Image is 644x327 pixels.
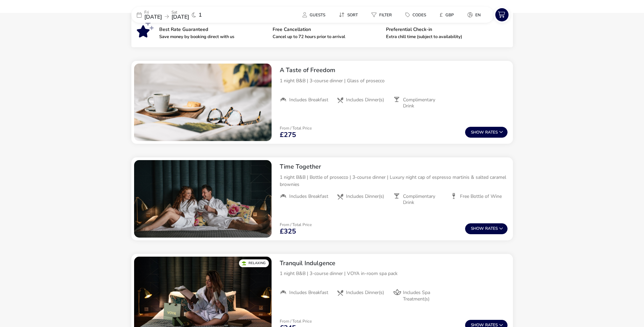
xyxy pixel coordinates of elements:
[297,10,331,20] button: Guests
[310,12,325,18] span: Guests
[280,259,508,267] h2: Tranquil Indulgence
[274,157,513,211] div: Time Together1 night B&B | Bottle of prosecco | 3-course dinner | Luxury night cap of espresso ma...
[465,223,508,234] button: ShowRates
[386,35,494,39] p: Extra chill time (subject to availability)
[280,174,508,188] p: 1 night B&B | Bottle of prosecco | 3-course dinner | Luxury night cap of espresso martinis & salt...
[460,193,502,200] span: Free Bottle of Wine
[134,160,272,238] swiper-slide: 1 / 1
[144,13,162,21] span: [DATE]
[403,97,445,109] span: Complimentary Drink
[465,127,508,138] button: ShowRates
[403,193,445,206] span: Complimentary Drink
[289,290,328,296] span: Includes Breakfast
[159,27,267,32] p: Best Rate Guaranteed
[379,12,392,18] span: Filter
[171,10,189,14] p: Sat
[280,77,508,84] p: 1 night B&B | 3-course dinner | Glass of prosecco
[289,193,328,200] span: Includes Breakfast
[412,12,426,18] span: Codes
[144,10,162,14] p: Fri
[366,10,397,20] button: Filter
[346,193,384,200] span: Includes Dinner(s)
[400,10,434,20] naf-pibe-menu-bar-item: Codes
[366,10,400,20] naf-pibe-menu-bar-item: Filter
[333,10,366,20] naf-pibe-menu-bar-item: Sort
[280,270,508,277] p: 1 night B&B | 3-course dinner | VOYA in-room spa pack
[403,290,445,302] span: Includes Spa Treatment(s)
[280,228,296,235] span: £325
[171,13,189,21] span: [DATE]
[333,10,363,20] button: Sort
[462,10,486,20] button: en
[273,27,381,32] p: Free Cancellation
[386,27,494,32] p: Preferential Check-in
[134,64,272,141] swiper-slide: 1 / 1
[475,12,481,18] span: en
[280,319,312,323] p: From / Total Price
[274,254,513,308] div: Tranquil Indulgence1 night B&B | 3-course dinner | VOYA in-room spa packIncludes BreakfastInclude...
[297,10,333,20] naf-pibe-menu-bar-item: Guests
[400,10,431,20] button: Codes
[280,163,508,171] h2: Time Together
[273,35,381,39] p: Cancel up to 72 hours prior to arrival
[199,12,202,18] span: 1
[280,132,296,138] span: £275
[445,12,454,18] span: GBP
[131,7,233,23] div: Fri[DATE]Sat[DATE]1
[347,12,358,18] span: Sort
[434,10,462,20] naf-pibe-menu-bar-item: £GBP
[471,226,485,231] span: Show
[346,97,384,103] span: Includes Dinner(s)
[289,97,328,103] span: Includes Breakfast
[346,290,384,296] span: Includes Dinner(s)
[280,126,312,130] p: From / Total Price
[462,10,489,20] naf-pibe-menu-bar-item: en
[440,12,443,18] i: £
[280,223,312,227] p: From / Total Price
[434,10,459,20] button: £GBP
[159,35,267,39] p: Save money by booking direct with us
[239,259,269,267] div: Relaxing
[471,130,485,135] span: Show
[280,66,508,74] h2: A Taste of Freedom
[274,61,513,115] div: A Taste of Freedom1 night B&B | 3-course dinner | Glass of proseccoIncludes BreakfastIncludes Din...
